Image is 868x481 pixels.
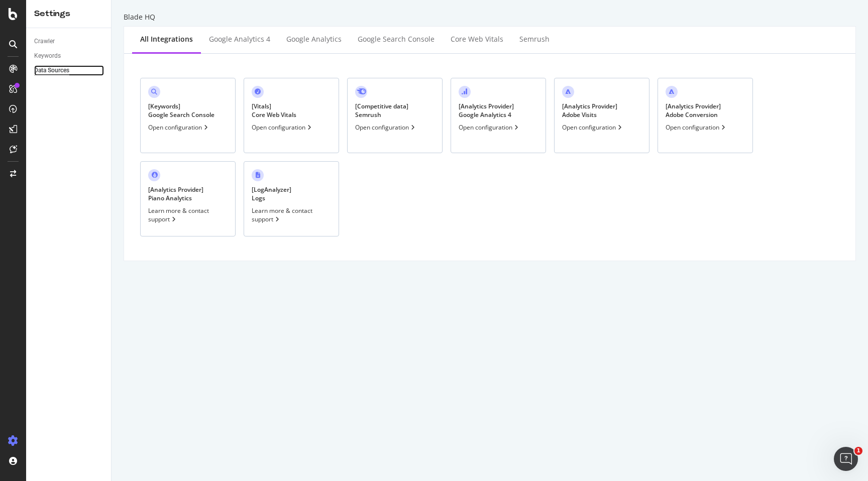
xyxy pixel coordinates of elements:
a: Data Sources [34,65,104,76]
div: Keywords [34,51,61,61]
div: [ Vitals ] Core Web Vitals [252,102,296,119]
div: Learn more & contact support [252,206,331,223]
div: [ Analytics Provider ] Piano Analytics [148,185,203,202]
div: Settings [34,8,103,20]
div: Google Search Console [358,34,435,44]
div: Open configuration [252,123,313,132]
a: Crawler [34,36,104,47]
div: Open configuration [355,123,417,132]
div: [ Competitive data ] Semrush [355,102,408,119]
div: Open configuration [459,123,520,132]
div: Google Analytics [286,34,342,44]
div: [ LogAnalyzer ] Logs [252,185,291,202]
div: Crawler [34,36,55,47]
div: Open configuration [148,123,210,132]
div: [ Analytics Provider ] Adobe Conversion [666,102,721,119]
span: 1 [854,447,862,455]
div: [ Analytics Provider ] Google Analytics 4 [459,102,514,119]
div: [ Keywords ] Google Search Console [148,102,214,119]
div: [ Analytics Provider ] Adobe Visits [562,102,617,119]
a: Keywords [34,51,104,61]
div: Semrush [519,34,550,44]
div: Open configuration [666,123,727,132]
div: Data Sources [34,65,69,76]
div: All integrations [140,34,193,44]
div: Blade HQ [124,12,856,22]
div: Core Web Vitals [451,34,503,44]
iframe: Intercom live chat [834,447,858,471]
div: Google Analytics 4 [209,34,270,44]
div: Learn more & contact support [148,206,228,223]
div: Open configuration [562,123,624,132]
